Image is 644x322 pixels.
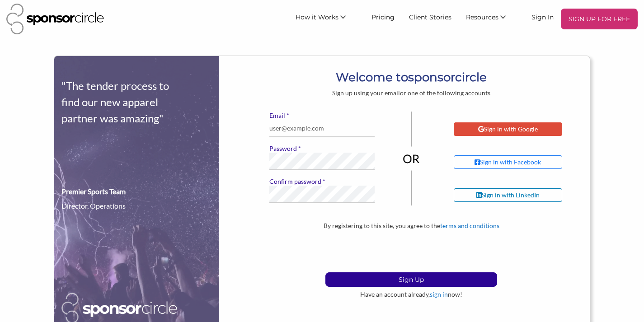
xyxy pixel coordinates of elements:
li: How it Works [288,9,364,29]
p: Sign Up [326,273,497,286]
a: Sign in with Facebook [454,155,583,169]
div: Sign in with LinkedIn [476,191,540,199]
label: Password [269,145,375,153]
img: or-divider-vertical-04be836281eac2ff1e2d8b3dc99963adb0027f4cd6cf8dbd6b945673e6b3c68b.png [403,112,420,205]
span: Resources [466,13,498,21]
input: user@example.com [269,120,375,137]
a: Pricing [364,9,402,25]
li: Resources [459,9,524,29]
a: Client Stories [402,9,459,25]
button: Sign Up [325,272,497,287]
label: Email [269,112,375,120]
label: Confirm password [269,177,375,186]
div: By registering to this site, you agree to the Have an account already, now! [233,222,590,299]
div: Sign up using your email [233,89,590,97]
img: Sponsor Circle Logo [6,4,104,34]
a: Sign in with Google [454,122,583,136]
h1: Welcome to circle [233,69,590,85]
p: SIGN UP FOR FREE [564,12,634,26]
span: How it Works [296,13,338,21]
div: Premier Sports Team [61,186,126,197]
a: Sign in with LinkedIn [454,188,583,202]
iframe: reCAPTCHA [343,233,480,269]
b: sponsor [408,70,455,84]
div: "The tender process to find our new apparel partner was amazing" [61,78,178,126]
div: Sign in with Facebook [475,158,541,166]
div: Sign in with Google [478,125,538,133]
a: terms and conditions [440,222,499,229]
a: sign in [430,290,448,298]
a: Sign In [524,9,561,25]
span: or one of the following accounts [400,89,490,97]
div: Director, Operations [61,201,126,211]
